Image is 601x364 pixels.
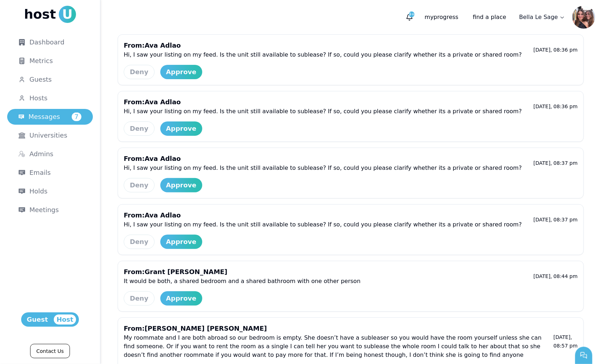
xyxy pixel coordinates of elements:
[19,168,81,178] div: Emails
[166,124,197,134] div: Approve
[160,121,202,136] button: Approve
[534,104,552,109] span: [DATE],
[28,112,60,122] span: Messages
[554,273,578,279] span: 08:44 PM
[467,10,512,24] a: find a place
[59,6,76,23] span: U
[130,67,148,77] div: Deny
[124,121,155,136] button: Deny
[554,160,578,166] span: 08:37 PM
[130,237,148,247] div: Deny
[124,164,522,172] p: Hi, I saw your listing on my feed. Is the unit still available to sublease? If so, could you plea...
[7,146,93,162] a: Admins
[425,14,434,20] span: my
[130,293,148,303] div: Deny
[534,47,552,53] span: [DATE],
[19,149,81,159] div: Admins
[7,202,93,218] a: Meetings
[124,40,522,51] p: From: Ava Adlao
[572,6,595,29] img: Bella Le Sage avatar
[130,180,148,190] div: Deny
[534,273,552,279] span: [DATE],
[19,37,81,47] div: Dashboard
[72,112,81,121] span: 7
[554,217,578,222] span: 08:37 PM
[554,343,578,349] span: 08:57 PM
[19,130,81,140] div: Universities
[130,124,148,134] div: Deny
[24,7,56,21] span: host
[515,10,569,24] a: Bella Le Sage
[160,291,202,306] button: Approve
[124,178,155,192] button: Deny
[124,267,360,277] p: From: Grant [PERSON_NAME]
[19,186,81,196] div: Holds
[166,237,197,247] div: Approve
[166,293,197,303] div: Approve
[519,13,558,21] p: Bella Le Sage
[124,107,522,116] p: Hi, I saw your listing on my feed. Is the unit still available to sublease? If so, could you plea...
[160,65,202,79] button: Approve
[534,217,552,222] span: [DATE],
[409,11,415,17] span: 9+
[7,72,93,87] a: Guests
[7,183,93,199] a: Holds
[7,53,93,69] a: Metrics
[124,235,155,249] button: Deny
[7,165,93,181] a: Emails
[24,315,51,325] span: Guest
[19,93,81,103] div: Hosts
[124,291,155,306] button: Deny
[7,109,93,125] a: Messages7
[124,154,522,164] p: From: Ava Adlao
[166,180,197,190] div: Approve
[419,10,464,24] p: progress
[7,90,93,106] a: Hosts
[19,56,81,66] div: Metrics
[24,6,76,23] a: hostU
[403,11,416,24] button: 9+
[7,128,93,143] a: Universities
[124,277,360,286] p: It would be both, a shared bedroom and a shared bathroom with one other person
[19,75,81,85] div: Guests
[124,220,522,229] p: Hi, I saw your listing on my feed. Is the unit still available to sublease? If so, could you plea...
[124,210,522,220] p: From: Ava Adlao
[124,65,155,79] button: Deny
[30,344,70,358] a: Contact Us
[160,235,202,249] button: Approve
[19,205,81,215] div: Meetings
[534,160,552,166] span: [DATE],
[554,104,578,109] span: 08:36 PM
[166,67,197,77] div: Approve
[54,315,76,325] span: Host
[124,51,522,59] p: Hi, I saw your listing on my feed. Is the unit still available to sublease? If so, could you plea...
[554,47,578,53] span: 08:36 PM
[124,334,554,359] p: My roommate and I are both abroad so our bedroom is empty. She doesn’t have a subleaser so you wo...
[124,97,522,107] p: From: Ava Adlao
[554,334,572,340] span: [DATE],
[160,178,202,192] button: Approve
[124,324,554,334] p: From: [PERSON_NAME] [PERSON_NAME]
[7,34,93,50] a: Dashboard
